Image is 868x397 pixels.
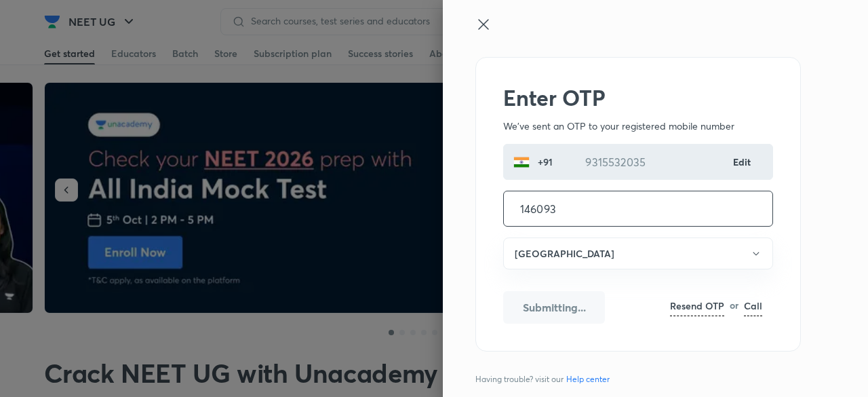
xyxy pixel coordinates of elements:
button: [GEOGRAPHIC_DATA] [503,238,773,269]
h6: or [730,298,738,318]
a: Call [744,299,762,316]
a: Resend OTP [670,299,724,316]
h6: Resend OTP [670,299,724,313]
p: We've sent an OTP to your registered mobile number [503,119,773,133]
input: One time password [504,191,772,226]
a: Edit [733,155,752,169]
button: Submitting... [503,291,605,324]
img: India [513,154,530,170]
span: Having trouble? visit our [475,373,615,385]
a: Help center [564,373,612,385]
p: +91 [530,155,558,169]
h2: Enter OTP [503,85,773,111]
h6: Call [744,299,762,313]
